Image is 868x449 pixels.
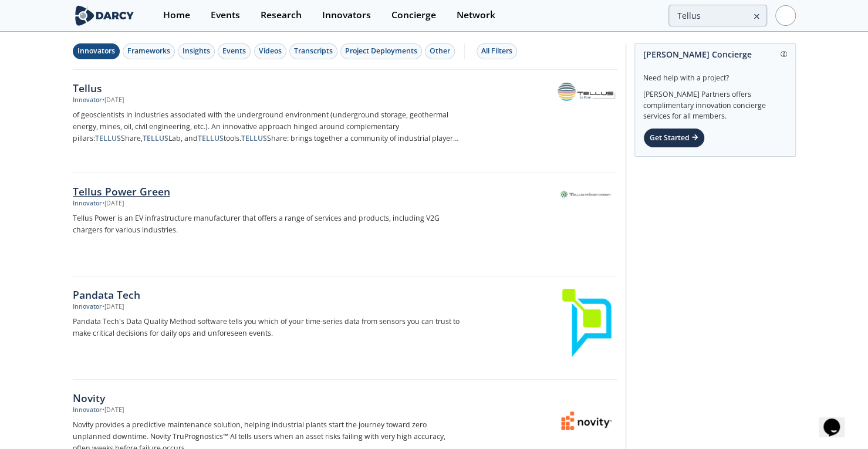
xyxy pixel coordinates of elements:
strong: TELLUS [198,133,224,143]
div: All Filters [481,46,512,56]
div: Innovators [322,11,371,20]
div: • [DATE] [102,302,124,312]
div: Network [457,11,495,20]
div: Innovator [73,406,102,415]
div: • [DATE] [102,96,124,105]
div: Innovator [73,199,102,208]
img: Tellus Power Green [558,185,615,203]
button: Frameworks [123,43,175,59]
img: Pandata Tech [558,289,615,360]
div: Transcripts [294,46,333,56]
a: Tellus Power Green Innovator •[DATE] Tellus Power is an EV infrastructure manufacturer that offer... [73,173,617,276]
div: • [DATE] [102,406,124,415]
div: Innovators [77,46,115,56]
a: Tellus Innovator •[DATE] of geoscientists in industries associated with the underground environme... [73,70,617,173]
div: Frameworks [127,46,170,56]
div: Tellus Power Green [73,184,461,199]
div: Tellus [73,80,461,96]
div: Other [430,46,450,56]
img: Profile [775,5,796,26]
div: Pandata Tech [73,287,461,302]
button: Events [218,43,251,59]
div: Videos [259,46,282,56]
input: Advanced Search [668,5,767,26]
button: All Filters [477,43,517,59]
img: Tellus [558,82,615,101]
button: Insights [178,43,215,59]
div: Need help with a project? [643,65,787,83]
strong: TELLUS [143,133,168,143]
div: [PERSON_NAME] Partners offers complimentary innovation concierge services for all members. [643,83,787,122]
p: of geoscientists in industries associated with the underground environment (underground storage, ... [73,109,461,144]
iframe: chat widget [819,402,856,437]
div: Insights [183,46,210,56]
div: Concierge [391,11,436,20]
div: Novity [73,390,461,406]
button: Transcripts [289,43,337,59]
div: • [DATE] [102,199,124,208]
div: [PERSON_NAME] Concierge [643,44,787,65]
div: Innovator [73,302,102,312]
strong: TELLUS [95,133,121,143]
img: logo-wide.svg [73,5,137,26]
button: Innovators [73,43,120,59]
div: Innovator [73,96,102,105]
p: Tellus Power is an EV infrastructure manufacturer that offers a range of services and products, i... [73,212,461,236]
img: information.svg [781,51,787,58]
div: Events [211,11,240,20]
div: Research [261,11,302,20]
div: Events [222,46,246,56]
a: Pandata Tech Innovator •[DATE] Pandata Tech's Data Quality Method software tells you which of you... [73,276,617,380]
p: Pandata Tech's Data Quality Method software tells you which of your time-series data from sensors... [73,316,461,339]
button: Videos [254,43,286,59]
button: Other [425,43,455,59]
div: Project Deployments [345,46,417,56]
button: Project Deployments [340,43,422,59]
strong: TELLUS [241,133,267,143]
div: Get Started [643,128,705,148]
div: Home [163,11,190,20]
